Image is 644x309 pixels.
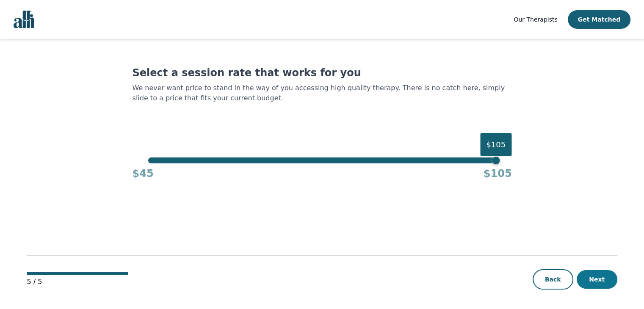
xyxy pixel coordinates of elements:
p: 5 / 5 [27,277,128,287]
img: alli logo [14,11,34,28]
p: We never want price to stand in the way of you accessing high quality therapy. There is no catch ... [133,83,512,103]
h4: $45 [133,167,154,180]
a: Our Therapists [514,14,557,25]
h1: Select a session rate that works for you [133,66,512,80]
button: Get Matched [568,10,630,29]
button: Next [577,270,617,289]
span: Our Therapists [514,16,557,23]
div: $105 [480,133,511,156]
h4: $105 [484,167,512,180]
button: Back [533,269,573,290]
